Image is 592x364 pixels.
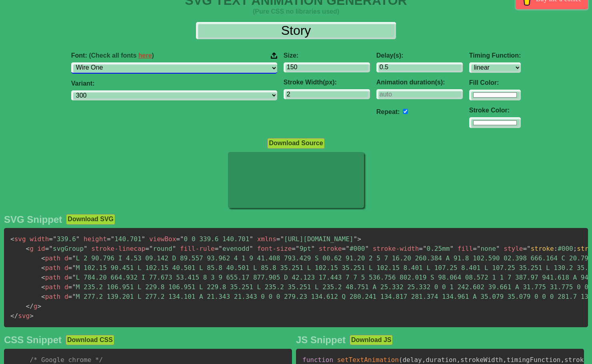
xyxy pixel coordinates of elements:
[30,312,34,320] span: >
[107,235,111,243] span: =
[419,245,454,252] span: 0.25mm
[37,302,41,310] span: >
[373,245,419,252] span: stroke-width
[469,52,521,59] label: Timing Function:
[41,274,60,281] span: path
[4,334,62,346] h2: CSS Snippet
[64,293,68,300] span: d
[149,235,176,243] span: viewBox
[66,335,114,345] button: Download CSS
[41,274,45,281] span: <
[376,108,400,115] label: Repeat:
[284,62,370,72] input: 100
[45,245,49,252] span: =
[346,245,350,252] span: "
[26,302,34,310] span: </
[376,62,463,72] input: 0.1s
[172,245,176,252] span: "
[41,293,45,300] span: <
[342,245,369,252] span: #000
[145,245,176,252] span: round
[64,254,68,262] span: d
[64,283,68,291] span: d
[284,52,370,59] label: Size:
[41,293,60,300] span: path
[503,356,507,364] span: ,
[41,254,60,262] span: path
[319,245,342,252] span: stroke
[180,235,184,243] span: "
[554,245,558,252] span: :
[180,245,215,252] span: fill-rule
[504,245,523,252] span: style
[249,235,253,243] span: "
[292,245,296,252] span: =
[423,245,427,252] span: "
[10,312,18,320] span: </
[30,356,103,364] span: /* Google chrome */
[49,235,80,243] span: 339.6
[354,235,358,243] span: "
[26,245,34,252] span: g
[422,356,426,364] span: ,
[142,235,146,243] span: "
[496,245,500,252] span: "
[41,264,60,272] span: path
[176,235,253,243] span: 0 0 339.6 140.701
[91,245,145,252] span: stroke-linecap
[477,245,481,252] span: "
[215,245,253,252] span: evenodd
[26,245,30,252] span: <
[337,356,399,364] span: setTextAnimation
[41,264,45,272] span: <
[107,235,145,243] span: 140.701
[76,235,80,243] span: "
[68,254,72,262] span: =
[311,245,315,252] span: "
[30,235,49,243] span: width
[84,235,107,243] span: height
[296,245,300,252] span: "
[176,235,180,243] span: =
[37,245,45,252] span: id
[72,264,76,272] span: "
[350,335,393,345] button: Download JS
[473,245,477,252] span: =
[145,245,149,252] span: =
[89,52,154,59] span: (Check all fonts )
[68,293,72,300] span: =
[473,245,500,252] span: none
[257,235,276,243] span: xmlns
[376,89,463,99] input: auto
[196,22,396,39] input: Input Text Here
[84,245,88,252] span: "
[68,274,72,281] span: =
[296,334,346,346] h2: JS Snippet
[450,245,454,252] span: "
[573,245,577,252] span: ;
[469,107,521,114] label: Stroke Color:
[41,254,45,262] span: <
[72,274,76,281] span: "
[71,80,277,87] label: Variant:
[267,138,324,148] button: Download Source
[399,356,403,364] span: (
[111,235,115,243] span: "
[68,264,72,272] span: =
[138,52,152,59] a: here
[469,79,521,86] label: Fill Color:
[64,274,68,281] span: d
[284,79,370,86] label: Stroke Width(px):
[71,52,154,59] span: Font:
[10,235,26,243] span: svg
[292,245,315,252] span: 9pt
[280,235,284,243] span: "
[419,245,423,252] span: =
[72,293,76,300] span: "
[66,214,115,224] button: Download SVG
[560,356,564,364] span: ,
[257,245,292,252] span: font-size
[215,245,219,252] span: =
[10,235,14,243] span: <
[365,245,369,252] span: "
